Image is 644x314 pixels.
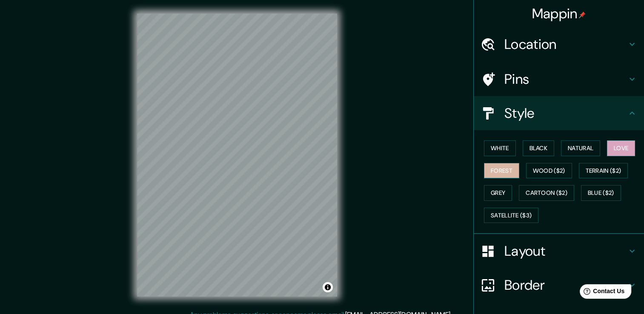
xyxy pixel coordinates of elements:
[323,282,333,292] button: Toggle attribution
[561,140,600,156] button: Natural
[568,281,635,305] iframe: Help widget launcher
[137,14,337,297] canvas: Map
[523,140,555,156] button: Black
[474,234,644,268] div: Layout
[526,163,572,179] button: Wood ($2)
[504,36,627,53] h4: Location
[484,163,519,179] button: Forest
[532,5,586,22] h4: Mappin
[474,62,644,96] div: Pins
[474,96,644,130] div: Style
[579,11,586,18] img: pin-icon.png
[504,105,627,122] h4: Style
[504,243,627,260] h4: Layout
[579,163,628,179] button: Terrain ($2)
[474,27,644,61] div: Location
[484,185,512,201] button: Grey
[607,140,635,156] button: Love
[504,277,627,294] h4: Border
[581,185,621,201] button: Blue ($2)
[504,71,627,88] h4: Pins
[474,268,644,302] div: Border
[484,140,516,156] button: White
[519,185,574,201] button: Cartoon ($2)
[484,208,538,223] button: Satellite ($3)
